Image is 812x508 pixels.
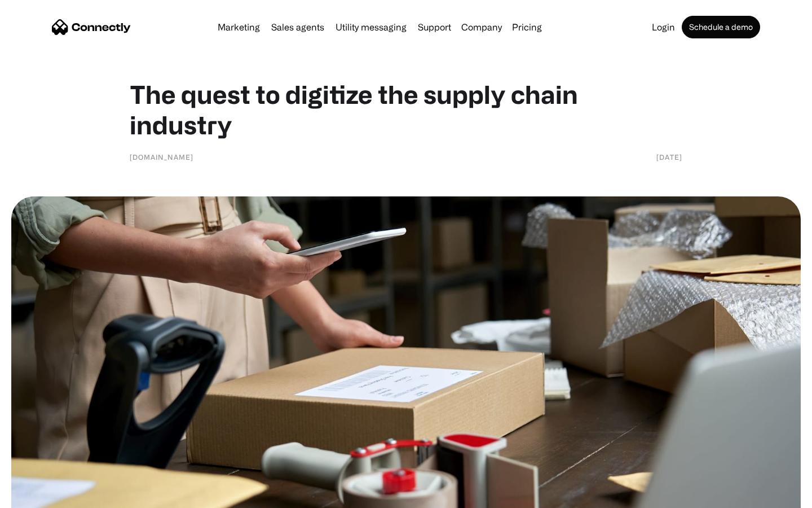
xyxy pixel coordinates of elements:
[130,151,193,163] div: [DOMAIN_NAME]
[413,23,456,32] a: Support
[11,488,68,504] aside: Language selected: English
[331,23,411,32] a: Utility messaging
[656,151,682,163] div: [DATE]
[213,23,264,32] a: Marketing
[267,23,329,32] a: Sales agents
[507,23,546,32] a: Pricing
[23,488,68,504] ul: Language list
[461,19,502,35] div: Company
[130,79,682,140] h1: The quest to digitize the supply chain industry
[682,16,760,38] a: Schedule a demo
[647,23,679,32] a: Login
